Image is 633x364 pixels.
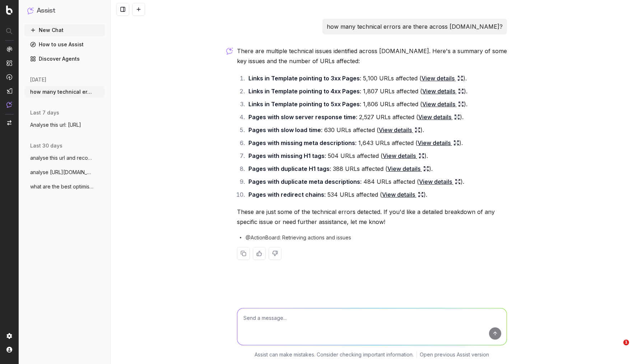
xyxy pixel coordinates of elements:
[30,121,81,129] span: Analyse this url: [URL]
[609,340,626,357] iframe: Intercom live chat
[422,86,464,96] a: View details
[379,125,420,135] a: View details
[418,138,459,148] a: View details
[327,22,503,32] p: how many technical errors are there across [DOMAIN_NAME]?
[248,101,360,108] strong: Links in Template pointing to 5xx Pages
[382,190,424,200] a: View details
[387,164,429,174] a: View details
[418,112,460,122] a: View details
[30,154,93,162] span: analyse this url and recommend optimisat
[246,164,507,174] li: : 388 URLs affected ( ).
[422,73,463,83] a: View details
[30,169,93,176] span: analyse [URL][DOMAIN_NAME]
[37,6,55,16] h1: Assist
[6,347,12,353] img: My account
[246,73,507,83] li: : 5,100 URLs affected ( ).
[246,151,507,161] li: : 504 URLs affected ( ).
[226,47,233,55] img: Botify assist logo
[24,24,105,36] button: New Chat
[246,112,507,122] li: : 2,527 URLs affected ( ).
[27,7,34,14] img: Assist
[237,46,507,66] p: There are multiple technical issues identified across [DOMAIN_NAME]. Here's a summary of some key...
[248,113,356,121] strong: Pages with slow server response time
[24,167,105,178] button: analyse [URL][DOMAIN_NAME]
[246,234,351,241] span: @ActionBoard: Retrieving actions and issues
[27,6,102,16] button: Assist
[6,333,12,339] img: Setting
[7,120,11,125] img: Switch project
[419,177,461,187] a: View details
[246,99,507,109] li: : 1,806 URLs affected ( ).
[30,109,59,116] span: last 7 days
[24,39,105,50] a: How to use Assist
[246,125,507,135] li: : 630 URLs affected ( ).
[383,151,424,161] a: View details
[237,207,507,227] p: These are just some of the technical errors detected. If you'd like a detailed breakdown of any s...
[30,76,46,83] span: [DATE]
[248,178,360,185] strong: Pages with duplicate meta descriptions
[246,177,507,187] li: : 484 URLs affected ( ).
[248,191,324,198] strong: Pages with redirect chains
[6,102,12,108] img: Assist
[246,190,507,200] li: : 534 URLs affected ( ).
[24,119,105,131] button: Analyse this url: [URL]
[30,142,62,149] span: last 30 days
[6,60,12,66] img: Intelligence
[422,99,464,109] a: View details
[248,75,360,82] strong: Links in Template pointing to 3xx Pages
[248,126,321,134] strong: Pages with slow load time
[24,152,105,164] button: analyse this url and recommend optimisat
[6,74,12,80] img: Activation
[24,181,105,192] button: what are the best optimisations for agen
[246,86,507,96] li: : 1,807 URLs affected ( ).
[248,139,355,146] strong: Pages with missing meta descriptions
[24,53,105,65] a: Discover Agents
[6,88,12,94] img: Studio
[30,183,93,190] span: what are the best optimisations for agen
[248,88,360,95] strong: Links in Template pointing to 4xx Pages
[248,165,330,172] strong: Pages with duplicate H1 tags
[6,5,13,15] img: Botify logo
[255,351,414,358] p: Assist can make mistakes. Consider checking important information.
[24,86,105,98] button: how many technical errors are there acro
[246,138,507,148] li: : 1,643 URLs affected ( ).
[6,46,12,52] img: Analytics
[623,340,629,345] span: 1
[248,152,325,159] strong: Pages with missing H1 tags
[30,88,93,95] span: how many technical errors are there acro
[420,351,489,358] a: Open previous Assist version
